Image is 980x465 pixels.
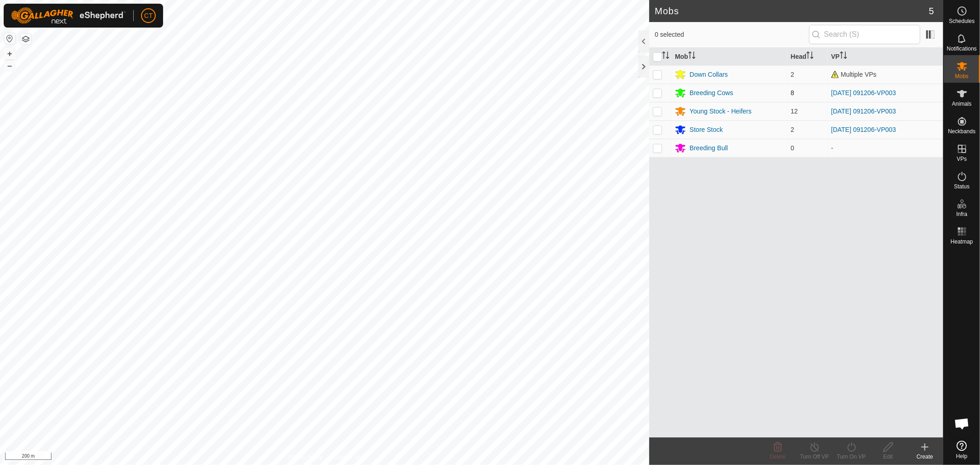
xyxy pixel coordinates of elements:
span: 0 [791,144,794,152]
a: [DATE] 091206-VP003 [831,89,896,96]
p-sorticon: Activate to sort [662,53,669,60]
img: Gallagher Logo [11,7,126,24]
th: VP [827,48,943,66]
span: Infra [956,211,967,217]
a: [DATE] 091206-VP003 [831,108,896,115]
span: Delete [770,454,786,460]
a: Privacy Policy [289,453,323,461]
span: Heatmap [951,239,973,244]
h2: Mobs [655,6,929,17]
span: Notifications [947,46,977,51]
span: Neckbands [948,129,975,134]
span: VPs [957,156,967,162]
span: Status [954,184,969,189]
div: Turn Off VP [796,453,833,461]
th: Head [787,48,827,66]
div: Create [906,453,943,461]
td: - [827,139,943,157]
div: Open chat [948,410,976,437]
span: CT [144,11,153,21]
div: Breeding Bull [690,143,728,153]
span: Schedules [949,18,974,24]
div: Turn On VP [833,453,870,461]
button: – [4,60,15,71]
span: 2 [791,126,794,133]
div: Edit [870,453,906,461]
span: Multiple VPs [831,71,877,78]
th: Mob [671,48,787,66]
div: Young Stock - Heifers [690,107,752,116]
span: 8 [791,89,794,96]
div: Down Collars [690,70,728,79]
span: Help [956,454,968,459]
button: Map Layers [20,34,31,45]
span: 5 [929,4,934,18]
a: [DATE] 091206-VP003 [831,126,896,133]
input: Search (S) [809,25,920,44]
span: 12 [791,108,798,115]
span: 2 [791,71,794,78]
a: Help [944,437,980,463]
span: Animals [952,101,972,107]
p-sorticon: Activate to sort [840,53,847,60]
div: Breeding Cows [690,88,733,98]
div: Store Stock [690,125,723,135]
a: Contact Us [334,453,361,461]
p-sorticon: Activate to sort [688,53,696,60]
span: 0 selected [655,30,809,40]
p-sorticon: Activate to sort [806,53,814,60]
span: Mobs [955,74,969,79]
button: Reset Map [4,33,15,44]
button: + [4,48,15,59]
